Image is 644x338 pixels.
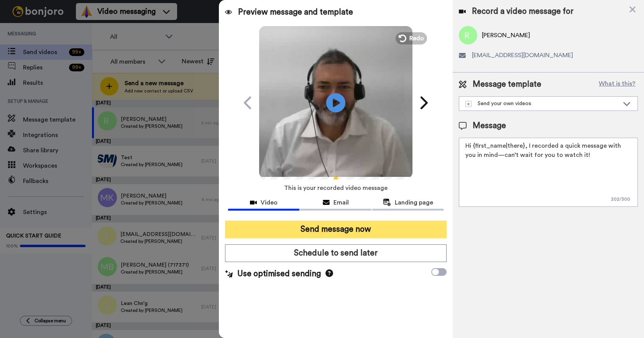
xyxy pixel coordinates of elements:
span: This is your recorded video message [284,180,388,196]
span: Video [261,198,278,207]
span: Message [473,120,506,132]
span: Message template [473,79,541,90]
span: Email [333,198,349,207]
button: What is this? [596,79,638,90]
span: Use optimised sending [237,268,321,280]
textarea: Hi {first_name|there}, I recorded a quick message with you in mind—can’t wait for you to watch it! [459,138,638,207]
div: Send your own videos [465,100,619,107]
button: Send message now [225,221,447,238]
span: Landing page [395,198,433,207]
span: [EMAIL_ADDRESS][DOMAIN_NAME] [472,51,573,60]
img: demo-template.svg [465,101,472,107]
button: Schedule to send later [225,244,447,262]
